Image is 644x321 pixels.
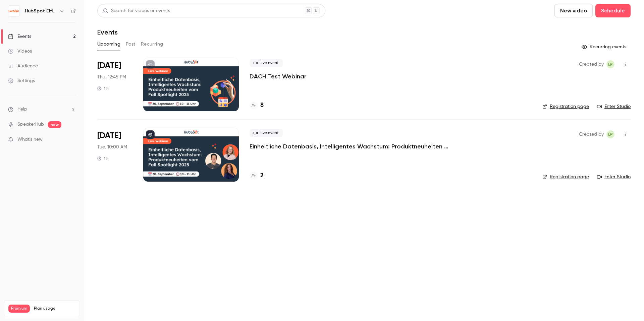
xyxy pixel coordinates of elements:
[606,60,614,68] span: Larissa Pilat
[17,136,43,143] span: What's new
[59,314,63,318] span: 23
[597,103,631,110] a: Enter Studio
[608,130,613,138] span: LP
[8,305,30,313] span: Premium
[59,313,75,319] p: / 1000
[97,130,121,141] span: [DATE]
[8,48,32,55] div: Videos
[97,74,126,80] span: Thu, 12:45 PM
[542,174,589,180] a: Registration page
[250,142,451,150] a: Einheitliche Datenbasis, Intelligentes Wachstum: Produktneuheiten vom Fall Spotlight 2025
[250,129,283,137] span: Live event
[542,103,589,110] a: Registration page
[250,59,283,67] span: Live event
[97,86,109,91] div: 1 h
[103,7,170,14] div: Search for videos or events
[579,130,604,138] span: Created by
[34,306,75,311] span: Plan usage
[97,128,132,181] div: Sep 30 Tue, 10:00 AM (Europe/Berlin)
[17,121,44,128] a: SpeakerHub
[25,8,56,14] h6: HubSpot EMEA DACH
[97,60,121,71] span: [DATE]
[260,171,264,180] h4: 2
[8,313,21,319] p: Videos
[97,39,120,50] button: Upcoming
[97,144,127,150] span: Tue, 10:00 AM
[595,4,631,17] button: Schedule
[97,28,118,36] h1: Events
[8,6,19,16] img: HubSpot EMEA DACH
[8,63,38,69] div: Audience
[97,58,132,111] div: Aug 28 Thu, 12:45 PM (Europe/Berlin)
[126,39,136,50] button: Past
[8,33,31,40] div: Events
[597,174,631,180] a: Enter Studio
[97,156,109,161] div: 1 h
[579,60,604,68] span: Created by
[250,101,264,110] a: 8
[8,106,76,113] li: help-dropdown-opener
[606,130,614,138] span: Larissa Pilat
[48,121,61,128] span: new
[579,42,631,52] button: Recurring events
[554,4,593,17] button: New video
[250,171,264,180] a: 2
[608,60,613,68] span: LP
[260,101,264,110] h4: 8
[17,106,27,113] span: Help
[250,72,306,80] a: DACH Test Webinar
[8,77,35,84] div: Settings
[141,39,163,50] button: Recurring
